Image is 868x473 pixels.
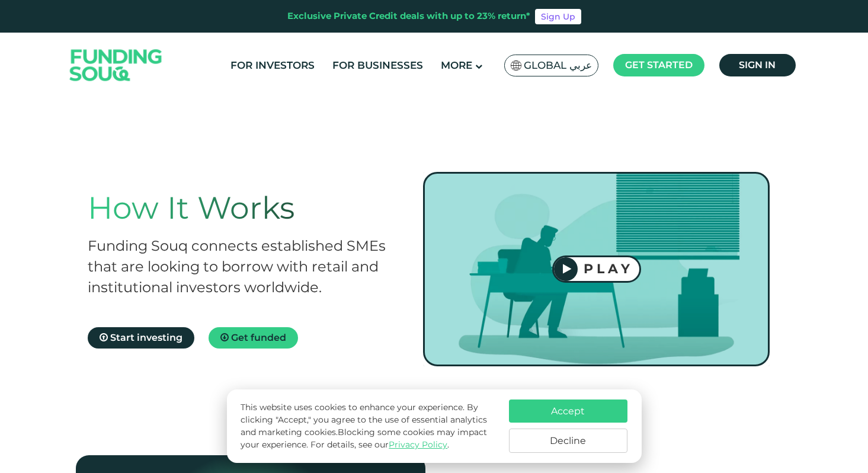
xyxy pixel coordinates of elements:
a: Start investing [88,327,194,349]
span: Start investing [110,332,182,343]
p: This website uses cookies to enhance your experience. By clicking "Accept," you agree to the use ... [241,401,497,451]
a: Sign Up [535,9,581,24]
a: Sign in [719,54,796,76]
div: PLAY [578,261,639,277]
span: Sign in [739,59,776,71]
a: Get funded [209,327,298,349]
button: Accept [509,400,627,423]
span: Get started [625,59,693,71]
img: SA Flag [511,60,521,71]
span: For details, see our . [310,439,449,450]
a: For Businesses [329,56,426,75]
a: Privacy Policy [389,439,447,450]
h2: Funding Souq connects established SMEs that are looking to borrow with retail and institutional i... [88,235,400,298]
h1: How It Works [88,190,400,226]
a: For Investors [228,56,318,75]
span: Global عربي [524,59,592,72]
span: More [441,59,472,71]
img: Logo [58,36,174,95]
div: Exclusive Private Credit deals with up to 23% return* [287,9,530,23]
button: Decline [509,429,627,453]
span: Blocking some cookies may impact your experience. [241,427,487,450]
button: PLAY [552,255,641,283]
span: Get funded [231,332,286,343]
